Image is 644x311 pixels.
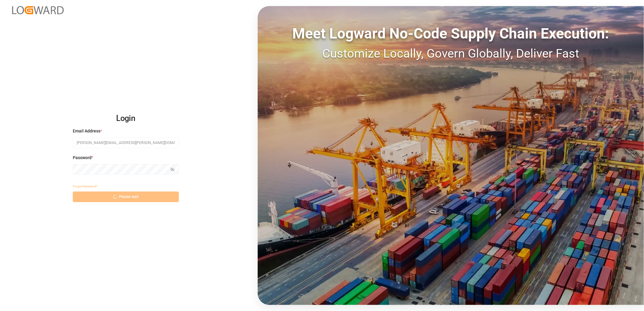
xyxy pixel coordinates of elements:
img: Logward_new_orange.png [12,6,64,14]
span: Email Address [73,128,100,134]
div: Meet Logward No-Code Supply Chain Execution: [258,23,644,45]
div: Customize Locally, Govern Globally, Deliver Fast [258,45,644,63]
h2: Login [73,109,179,128]
input: Enter your email [73,138,179,148]
span: Password [73,155,92,161]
